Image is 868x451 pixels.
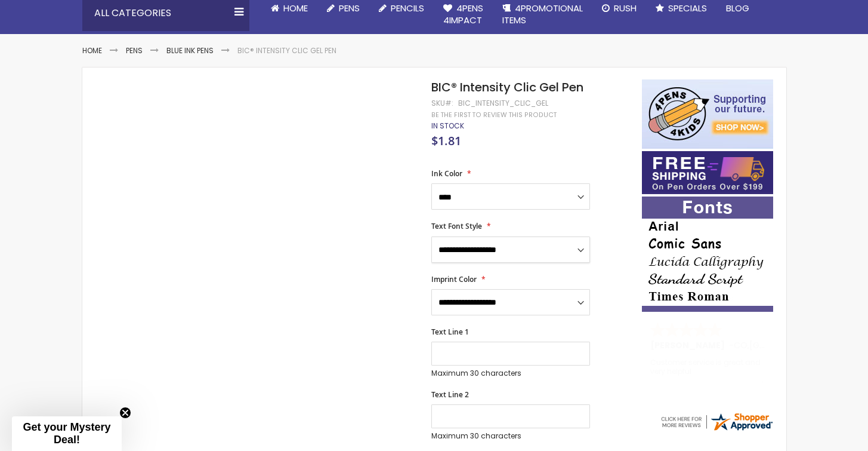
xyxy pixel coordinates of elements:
[119,407,131,419] button: Close teaser
[431,369,590,378] p: Maximum 30 characters
[770,419,868,451] iframe: Google Customer Reviews
[82,45,102,56] a: Home
[642,151,773,194] img: Free shipping on orders over $199
[431,79,583,96] span: BIC® Intensity Clic Gel Pen
[391,2,424,14] span: Pencils
[729,339,837,351] span: - ,
[431,274,477,284] span: Imprint Color
[726,2,749,14] span: Blog
[659,425,774,435] a: 4pens.com certificate URL
[734,339,747,351] span: CO
[650,339,729,351] span: [PERSON_NAME]
[431,431,590,441] p: Maximum 30 characters
[166,45,214,56] a: Blue ink Pens
[126,45,143,56] a: Pens
[431,221,482,231] span: Text Font Style
[431,133,461,149] span: $1.81
[502,2,583,26] span: 4PROMOTIONAL ITEMS
[23,421,110,446] span: Get your Mystery Deal!
[614,2,637,14] span: Rush
[12,416,122,451] div: Get your Mystery Deal!Close teaser
[443,2,483,26] span: 4Pens 4impact
[283,2,308,14] span: Home
[431,121,464,131] div: Availability
[431,389,469,400] span: Text Line 2
[749,339,837,351] span: [GEOGRAPHIC_DATA]
[668,2,707,14] span: Specials
[659,411,774,432] img: 4pens.com widget logo
[431,111,557,119] a: Be the first to review this product
[642,197,773,312] img: font-personalization-examples
[642,79,773,149] img: 4pens 4 kids
[431,121,464,131] span: In stock
[339,2,360,14] span: Pens
[237,46,336,56] li: BIC® Intensity Clic Gel Pen
[431,327,469,337] span: Text Line 1
[650,358,766,384] div: Customer service is great and very helpful
[431,98,453,108] strong: SKU
[458,99,548,108] div: bic_intensity_clic_gel
[431,168,462,179] span: Ink Color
